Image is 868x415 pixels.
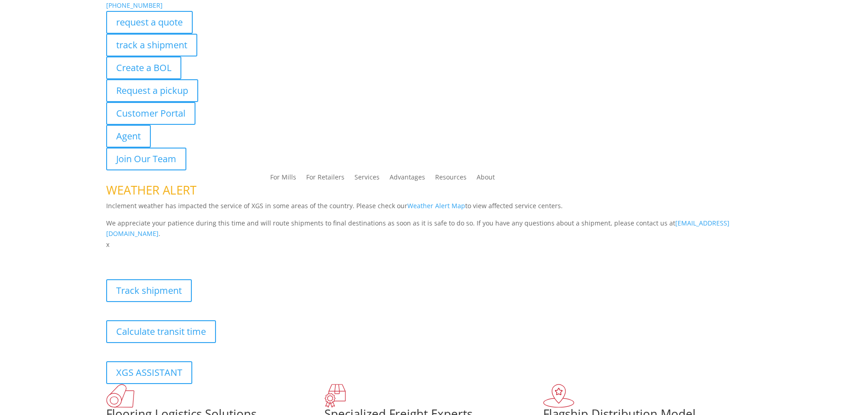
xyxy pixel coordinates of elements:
img: xgs-icon-total-supply-chain-intelligence-red [106,384,134,408]
a: Advantages [390,174,425,184]
a: Agent [106,125,151,148]
a: Services [354,174,380,184]
p: x [106,239,762,250]
a: For Mills [270,174,296,184]
img: xgs-icon-flagship-distribution-model-red [543,384,575,408]
a: Weather Alert Map [407,201,465,210]
a: Customer Portal [106,102,195,125]
p: Inclement weather has impacted the service of XGS in some areas of the country. Please check our ... [106,200,762,218]
a: Resources [435,174,467,184]
a: Request a pickup [106,79,198,102]
span: WEATHER ALERT [106,182,196,198]
a: Calculate transit time [106,320,216,343]
a: For Retailers [306,174,344,184]
a: About [477,174,495,184]
a: Track shipment [106,279,192,302]
b: Visibility, transparency, and control for your entire supply chain. [106,251,309,260]
img: xgs-icon-focused-on-flooring-red [324,384,346,408]
a: track a shipment [106,34,197,56]
a: Create a BOL [106,56,181,79]
a: Join Our Team [106,148,186,170]
a: request a quote [106,11,193,34]
a: [PHONE_NUMBER] [106,1,163,10]
p: We appreciate your patience during this time and will route shipments to final destinations as so... [106,218,762,240]
a: XGS ASSISTANT [106,361,192,384]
